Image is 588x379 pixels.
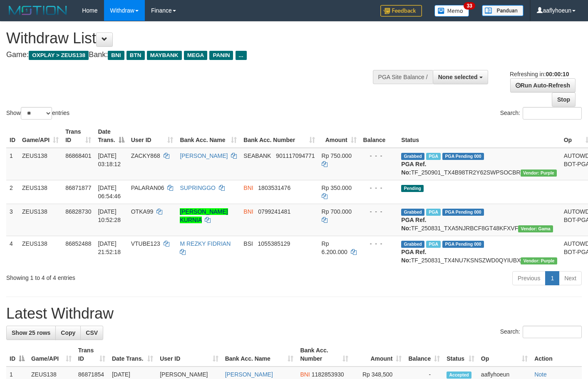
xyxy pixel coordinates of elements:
a: Previous [512,271,546,285]
td: TF_250901_TX4B98TR2Y62SWPSOCBR [398,148,560,180]
div: PGA Site Balance / [373,70,433,84]
input: Search: [523,107,582,120]
a: Copy [55,326,81,340]
span: Marked by aaftrukkakada [426,153,441,160]
img: Feedback.jpg [380,5,422,17]
span: Vendor URL: https://trx4.1velocity.biz [521,170,557,177]
b: PGA Ref. No: [401,249,426,264]
th: Op: activate to sort column ascending [478,343,531,367]
span: PANIN [209,51,233,60]
b: PGA Ref. No: [401,217,426,232]
span: Grabbed [401,209,424,216]
button: None selected [433,70,488,84]
span: Marked by aafsolysreylen [426,241,441,248]
span: PGA Pending [442,209,484,216]
th: Balance: activate to sort column ascending [405,343,443,367]
span: 86828730 [65,208,91,215]
label: Search: [500,326,582,338]
th: Bank Acc. Name: activate to sort column ascending [176,124,240,148]
td: 4 [6,236,19,268]
th: Amount: activate to sort column ascending [352,343,405,367]
span: OTKA99 [131,208,154,215]
div: - - - [363,207,395,216]
span: BNI [243,208,253,215]
a: [PERSON_NAME] [180,152,228,159]
th: Date Trans.: activate to sort column ascending [109,343,156,367]
td: ZEUS138 [19,204,62,236]
a: CSV [80,326,103,340]
span: BNI [108,51,124,60]
th: Date Trans.: activate to sort column descending [94,124,127,148]
span: CSV [86,329,98,336]
th: Bank Acc. Number: activate to sort column ascending [240,124,318,148]
span: Rp 350.000 [322,185,352,191]
th: Game/API: activate to sort column ascending [19,124,62,148]
span: Grabbed [401,241,424,248]
th: Status [398,124,560,148]
span: Grabbed [401,153,424,160]
span: MAYBANK [147,51,182,60]
h1: Latest Withdraw [6,305,582,322]
td: 2 [6,180,19,204]
span: PALARAN06 [131,185,164,191]
select: Showentries [21,107,52,120]
label: Show entries [6,107,69,120]
strong: 00:00:10 [546,71,569,77]
span: Rp 750.000 [322,152,352,159]
span: BTN [127,51,145,60]
th: Trans ID: activate to sort column ascending [62,124,94,148]
td: TF_250831_TX4NU7KSNSZWD0QYIUBX [398,236,560,268]
th: User ID: activate to sort column ascending [128,124,177,148]
th: Status: activate to sort column ascending [443,343,478,367]
h1: Withdraw List [6,30,384,47]
img: Button%20Memo.svg [434,5,469,17]
span: Vendor URL: https://trx4.1velocity.biz [521,257,557,264]
span: BNI [243,185,253,191]
span: [DATE] 21:52:18 [98,240,121,255]
a: Run Auto-Refresh [510,78,576,92]
span: Vendor URL: https://trx31.1velocity.biz [518,225,553,232]
td: ZEUS138 [19,148,62,180]
span: Copy 1803531476 to clipboard [258,185,290,191]
span: Copy [61,329,75,336]
span: VTUBE123 [131,240,160,247]
a: Next [559,271,582,285]
span: SEABANK [243,152,271,159]
b: PGA Ref. No: [401,161,426,176]
span: Show 25 rows [12,329,50,336]
img: panduan.png [482,5,523,16]
td: 1 [6,148,19,180]
a: 1 [545,271,559,285]
span: Copy 0799241481 to clipboard [258,208,290,215]
span: None selected [438,74,478,80]
th: Balance [360,124,398,148]
div: - - - [363,152,395,160]
span: 86852488 [65,240,91,247]
span: [DATE] 10:52:28 [98,208,121,223]
span: 86871877 [65,185,91,191]
span: Copy 1182853930 to clipboard [312,371,344,378]
span: Rp 700.000 [322,208,352,215]
img: MOTION_logo.png [6,4,69,17]
span: Pending [401,185,424,192]
td: TF_250831_TXA5NJRBCF8GT48KFXVF [398,204,560,236]
div: - - - [363,239,395,248]
div: - - - [363,184,395,192]
th: ID [6,124,19,148]
th: Amount: activate to sort column ascending [318,124,360,148]
td: 3 [6,204,19,236]
span: 33 [464,2,475,10]
span: Accepted [447,372,471,379]
span: ... [236,51,247,60]
span: PGA Pending [442,241,484,248]
td: ZEUS138 [19,180,62,204]
span: BSI [243,240,253,247]
div: Showing 1 to 4 of 4 entries [6,270,239,282]
span: Refreshing in: [510,71,569,77]
span: Copy 1055385129 to clipboard [258,240,290,247]
a: Stop [552,92,576,107]
span: BNI [300,371,310,378]
span: 86868401 [65,152,91,159]
h4: Game: Bank: [6,51,384,59]
span: MEGA [184,51,208,60]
